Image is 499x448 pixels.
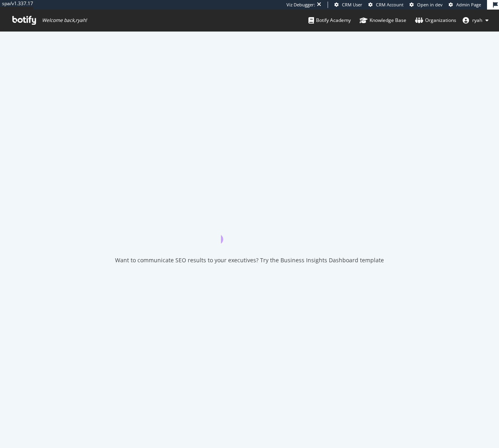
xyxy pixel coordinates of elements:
div: Viz Debugger: [286,2,315,8]
div: Organizations [415,16,456,24]
span: Admin Page [456,2,481,8]
div: animation [221,215,278,244]
a: Knowledge Base [360,10,406,31]
a: Botify Academy [308,10,351,31]
span: Open in dev [417,2,443,8]
span: ryah [472,17,482,24]
a: Open in dev [410,2,443,8]
a: CRM Account [368,2,404,8]
a: CRM User [334,2,362,8]
span: Welcome back, ryah ! [42,17,87,24]
button: ryah [456,14,495,27]
div: Botify Academy [308,16,351,24]
span: CRM User [342,2,362,8]
a: Organizations [415,10,456,31]
div: Want to communicate SEO results to your executives? Try the Business Insights Dashboard template [115,256,384,264]
span: CRM Account [376,2,404,8]
div: Knowledge Base [360,16,406,24]
a: Admin Page [449,2,481,8]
